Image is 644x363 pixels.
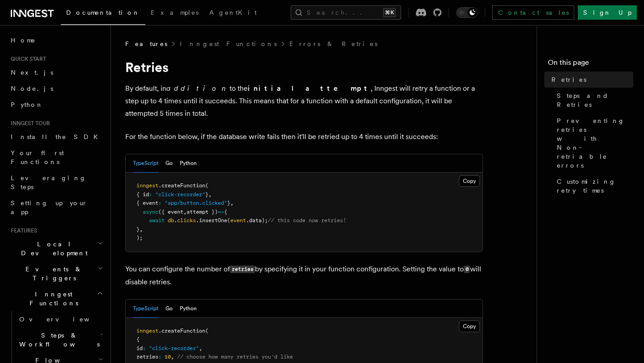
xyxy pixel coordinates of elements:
h1: Retries [125,59,483,75]
a: Python [7,97,105,113]
span: .createFunction [158,182,205,189]
a: Node.js [7,80,105,97]
a: Preventing retries with Non-retriable errors [553,113,633,173]
h4: On this page [548,57,633,72]
a: Steps and Retries [553,88,633,113]
span: { event [136,200,158,206]
a: Leveraging Steps [7,170,105,195]
button: Copy [459,175,480,187]
a: Retries [548,72,633,88]
span: Setting up your app [11,199,88,215]
span: // this code now retries! [268,217,346,224]
a: Customizing retry times [553,173,633,198]
a: Examples [145,3,204,24]
span: Install the SDK [11,133,103,140]
span: Your first Functions [11,149,64,165]
button: Copy [459,321,480,332]
a: AgentKit [204,3,262,24]
span: Python [11,101,43,108]
span: ( [227,217,230,224]
button: Local Development [7,236,105,261]
a: Sign Up [578,5,637,20]
a: Inngest Functions [180,39,277,48]
span: , [140,226,143,232]
span: , [208,191,212,198]
span: , [183,209,186,215]
span: attempt }) [186,209,218,215]
span: , [199,345,202,351]
span: inngest [136,182,158,189]
a: Home [7,32,105,48]
code: 0 [464,266,470,273]
button: Python [180,300,197,318]
p: For the function below, if the database write fails then it'll be retried up to 4 times until it ... [125,131,483,143]
a: Next.js [7,64,105,80]
span: "app/button.clicked" [165,200,227,206]
span: Local Development [7,240,97,257]
span: Home [11,36,36,45]
span: { [224,209,227,215]
span: "click-recorder" [155,191,205,198]
button: Go [165,154,173,173]
button: Inngest Functions [7,286,105,311]
span: Retries [551,75,586,84]
button: Search...⌘K [291,5,401,20]
a: Documentation [61,3,145,25]
em: addition [166,84,229,93]
span: "click-recorder" [149,345,199,351]
span: Features [125,39,167,48]
span: event [230,217,246,224]
span: .createFunction [158,328,205,334]
span: Documentation [66,9,140,16]
span: await [149,217,165,224]
span: Inngest Functions [7,290,97,308]
span: } [136,226,140,232]
kbd: ⌘K [383,8,396,17]
span: { [136,336,140,342]
button: Events & Triggers [7,261,105,286]
span: Steps & Workflows [16,331,100,349]
span: async [143,209,158,215]
button: Toggle dark mode [456,7,478,18]
button: Python [180,154,197,173]
p: By default, in to the , Inngest will retry a function or a step up to 4 times until it succeeds. ... [125,82,483,120]
button: Go [165,300,173,318]
span: clicks [177,217,196,224]
a: Install the SDK [7,129,105,145]
button: Steps & Workflows [16,327,105,352]
span: ( [205,328,208,334]
span: .insertOne [196,217,227,224]
span: Features [7,227,37,234]
span: { id [136,191,149,198]
span: ); [136,235,143,241]
span: Events & Triggers [7,265,97,283]
span: , [171,354,174,360]
span: : [158,200,161,206]
span: , [230,200,233,206]
span: db [168,217,174,224]
span: : [143,345,146,351]
a: Contact sales [492,5,574,20]
span: ({ event [158,209,183,215]
p: You can configure the number of by specifying it in your function configuration. Setting the valu... [125,263,483,288]
span: Preventing retries with Non-retriable errors [557,116,633,170]
span: . [174,217,177,224]
span: Next.js [11,69,53,76]
span: Examples [151,9,199,16]
span: => [218,209,224,215]
span: ( [205,182,208,189]
button: TypeScript [133,300,158,318]
span: Inngest tour [7,120,50,127]
span: } [227,200,230,206]
span: : [149,191,152,198]
code: retries [230,266,255,273]
span: AgentKit [209,9,257,16]
span: Customizing retry times [557,177,633,195]
span: inngest [136,328,158,334]
span: Overview [19,316,111,323]
span: } [205,191,208,198]
span: : [158,354,161,360]
span: // choose how many retries you'd like [177,354,293,360]
span: 10 [165,354,171,360]
span: Steps and Retries [557,91,633,109]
